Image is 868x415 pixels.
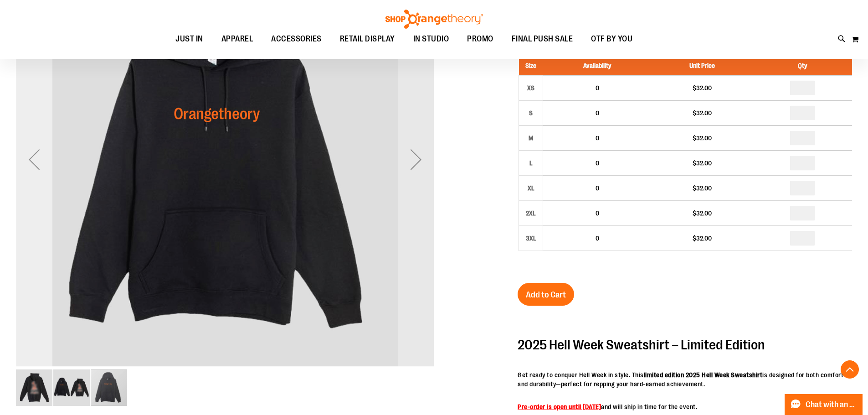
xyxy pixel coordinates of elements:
[841,360,859,379] button: Back To Top
[512,29,573,49] span: FINAL PUSH SALE
[596,184,599,192] span: 0
[656,184,748,193] div: $32.00
[806,400,857,409] span: Chat with an Expert
[518,370,852,389] p: Get ready to conquer Hell Week in style. This is designed for both comfort and durability—perfect...
[524,81,538,95] div: XS
[596,159,599,167] span: 0
[524,181,538,195] div: XL
[524,231,538,245] div: 3XL
[91,369,127,407] div: image 3 of 3
[644,371,763,379] strong: limited edition 2025 Hell Week Sweatshirt
[656,108,748,118] div: $32.00
[53,369,90,406] img: 2025 Hell Week Hooded Sweatshirt
[656,83,748,92] div: $32.00
[53,369,91,407] div: image 2 of 3
[596,210,599,217] span: 0
[656,209,748,218] div: $32.00
[596,134,599,142] span: 0
[524,156,538,170] div: L
[656,133,748,143] div: $32.00
[524,206,538,220] div: 2XL
[753,56,852,76] th: Qty
[175,29,203,49] span: JUST IN
[519,56,543,76] th: Size
[16,369,52,406] img: 2025 Hell Week Hooded Sweatshirt
[526,290,566,300] span: Add to Cart
[518,403,601,410] strong: Pre-order is open until [DATE]
[413,29,449,49] span: IN STUDIO
[16,369,53,407] div: image 1 of 3
[656,159,748,168] div: $32.00
[596,84,599,92] span: 0
[596,235,599,242] span: 0
[591,29,632,49] span: OTF BY YOU
[271,29,322,49] span: ACCESSORIES
[785,394,863,415] button: Chat with an Expert
[467,29,493,49] span: PROMO
[596,109,599,117] span: 0
[524,131,538,145] div: M
[340,29,395,49] span: RETAIL DISPLAY
[518,338,852,352] h2: 2025 Hell Week Sweatshirt – Limited Edition
[651,56,753,76] th: Unit Price
[518,402,852,411] p: and will ship in time for the event.
[656,234,748,243] div: $32.00
[384,10,484,29] img: Shop Orangetheory
[221,29,253,49] span: APPAREL
[518,283,574,306] button: Add to Cart
[543,56,652,76] th: Availability
[524,106,538,120] div: S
